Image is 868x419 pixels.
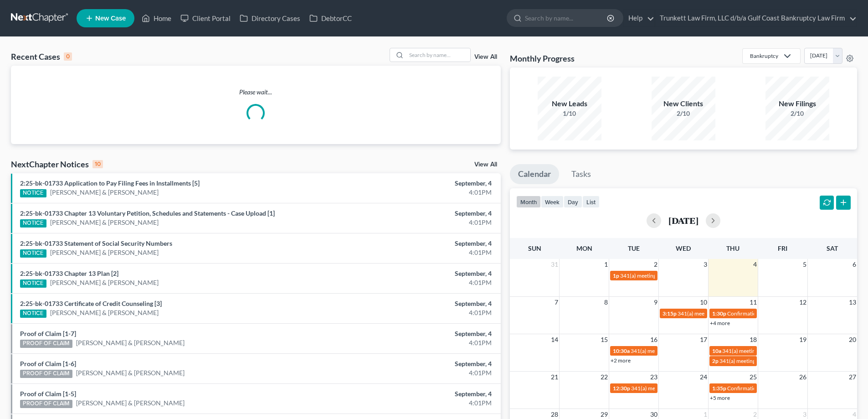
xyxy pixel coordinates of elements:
span: 21 [550,372,559,383]
input: Search by name... [406,48,470,62]
h3: Monthly Progress [510,53,575,64]
a: [PERSON_NAME] & [PERSON_NAME] [76,398,185,408]
span: 3 [703,259,708,270]
a: [PERSON_NAME] & [PERSON_NAME] [76,368,185,378]
a: 2:25-bk-01733 Application to Pay Filing Fees in Installments [5] [20,179,200,187]
a: Directory Cases [235,10,305,26]
span: 1p [613,272,619,279]
span: 7 [554,297,559,308]
a: 2:25-bk-01733 Statement of Social Security Numbers [20,239,172,247]
div: NOTICE [20,219,46,228]
span: 16 [649,334,658,345]
span: 17 [699,334,708,345]
a: +2 more [611,357,631,364]
div: 10 [92,160,103,168]
span: Fri [778,244,787,252]
a: Calendar [510,164,559,184]
div: 4:01PM [340,248,492,257]
div: 2/10 [652,109,715,118]
span: 15 [600,334,609,345]
a: [PERSON_NAME] & [PERSON_NAME] [50,218,159,227]
div: 4:01PM [340,338,492,347]
a: Trunkett Law Firm, LLC d/b/a Gulf Coast Bankruptcy Law Firm [655,10,857,26]
span: Tue [628,244,640,252]
a: Home [137,10,176,26]
div: September, 4 [340,239,492,248]
h2: [DATE] [668,216,699,225]
a: 2:25-bk-01733 Chapter 13 Plan [2] [20,269,118,277]
span: Sat [827,244,838,252]
input: Search by name... [525,10,608,26]
span: 14 [550,334,559,345]
a: Proof of Claim [1-5] [20,390,76,398]
div: NOTICE [20,279,46,288]
p: Please wait... [11,88,501,97]
span: 341(a) meeting for [PERSON_NAME] & [PERSON_NAME] [620,272,756,279]
span: Sun [528,244,541,252]
div: NextChapter Notices [11,159,103,170]
a: Proof of Claim [1-6] [20,360,76,367]
div: Recent Cases [11,51,72,62]
span: New Case [95,15,126,22]
div: September, 4 [340,329,492,338]
div: PROOF OF CLAIM [20,400,72,408]
div: NOTICE [20,249,46,258]
span: 2p [712,357,719,364]
div: September, 4 [340,359,492,368]
div: NOTICE [20,189,46,197]
div: PROOF OF CLAIM [20,370,72,378]
span: 12:30p [613,385,630,392]
button: week [541,196,564,208]
a: Proof of Claim [1-7] [20,330,76,337]
a: 2:25-bk-01733 Chapter 13 Voluntary Petition, Schedules and Statements - Case Upload [1] [20,209,275,217]
div: 1/10 [538,109,601,118]
a: View All [474,54,497,60]
a: Help [624,10,654,26]
a: +4 more [710,320,730,326]
span: 2 [653,259,658,270]
div: New Filings [765,98,829,109]
button: month [516,196,541,208]
a: [PERSON_NAME] & [PERSON_NAME] [50,188,159,197]
div: 2/10 [765,109,829,118]
a: [PERSON_NAME] & [PERSON_NAME] [50,248,159,257]
span: 5 [802,259,807,270]
span: 1 [603,259,609,270]
div: 4:01PM [340,278,492,287]
div: 4:01PM [340,368,492,378]
div: September, 4 [340,269,492,278]
div: New Clients [652,98,715,109]
span: 19 [798,334,807,345]
button: day [564,196,582,208]
span: Confirmation Hearing for [PERSON_NAME] [727,385,832,392]
div: September, 4 [340,299,492,308]
span: 18 [749,334,758,345]
div: Bankruptcy [750,52,778,60]
div: 4:01PM [340,188,492,197]
span: 26 [798,372,807,383]
span: 31 [550,259,559,270]
a: DebtorCC [305,10,356,26]
span: 12 [798,297,807,308]
span: 341(a) meeting for [PERSON_NAME] [722,347,810,354]
span: 1:35p [712,385,726,392]
a: Client Portal [176,10,235,26]
span: 341(a) meeting for [PERSON_NAME] [678,310,765,317]
a: +5 more [710,394,730,401]
span: 3:15p [663,310,677,317]
span: 10:30a [613,347,630,354]
span: Thu [726,244,740,252]
div: 0 [64,52,72,61]
a: View All [474,161,497,168]
button: list [582,196,600,208]
span: 22 [600,372,609,383]
span: 341(a) meeting for [PERSON_NAME] [631,347,719,354]
span: 24 [699,372,708,383]
span: 4 [752,259,758,270]
div: PROOF OF CLAIM [20,340,72,348]
span: 11 [749,297,758,308]
div: 4:01PM [340,398,492,408]
a: [PERSON_NAME] & [PERSON_NAME] [76,338,185,347]
span: 27 [848,372,857,383]
div: New Leads [538,98,601,109]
